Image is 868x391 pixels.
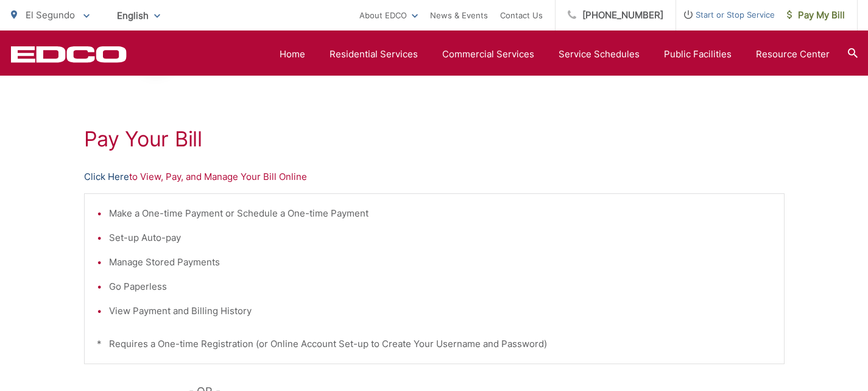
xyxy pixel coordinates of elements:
[109,279,772,294] li: Go Paperless
[559,47,640,62] a: Service Schedules
[359,8,418,23] a: About EDCO
[11,46,127,63] a: EDCD logo. Return to the homepage.
[109,231,772,245] li: Set-up Auto-pay
[84,127,785,151] h1: Pay Your Bill
[109,304,772,318] li: View Payment and Billing History
[109,206,772,221] li: Make a One-time Payment or Schedule a One-time Payment
[280,47,305,62] a: Home
[84,170,129,184] a: Click Here
[26,9,75,21] span: El Segundo
[84,170,785,184] p: to View, Pay, and Manage Your Bill Online
[430,8,488,23] a: News & Events
[109,255,772,270] li: Manage Stored Payments
[500,8,543,23] a: Contact Us
[97,337,772,351] p: * Requires a One-time Registration (or Online Account Set-up to Create Your Username and Password)
[108,5,169,26] span: English
[787,8,845,23] span: Pay My Bill
[442,47,534,62] a: Commercial Services
[330,47,418,62] a: Residential Services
